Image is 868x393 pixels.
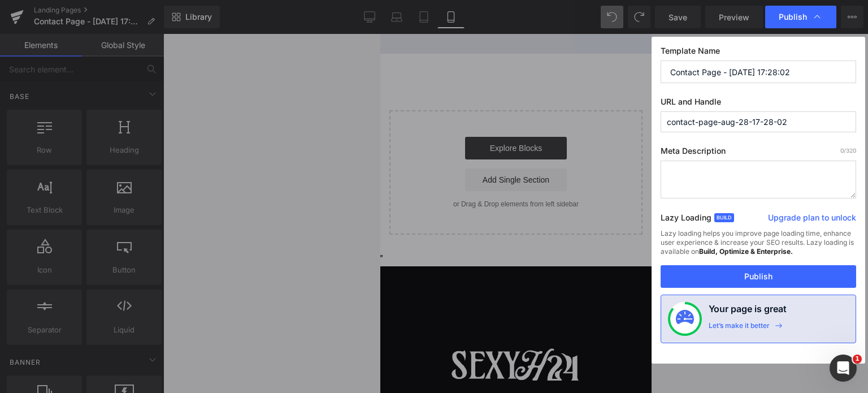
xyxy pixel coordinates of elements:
[709,321,770,336] div: Let’s make it better
[699,247,793,256] strong: Build, Optimize & Enterprise.
[661,146,856,161] label: Meta Description
[661,229,856,265] div: Lazy loading helps you improve page loading time, enhance user experience & increase your SEO res...
[840,147,844,154] span: 0
[768,212,856,228] a: Upgrade plan to unlock
[27,166,244,174] p: or Drag & Drop elements from left sidebar
[85,103,186,126] a: Explore Blocks
[661,97,856,111] label: URL and Handle
[714,213,734,222] span: Build
[661,265,856,288] button: Publish
[661,46,856,61] label: Template Name
[853,355,862,364] span: 1
[85,135,186,157] a: Add Single Section
[830,355,857,382] iframe: Intercom live chat
[676,310,694,328] img: onboarding-status.svg
[840,147,856,154] span: /320
[709,302,787,321] h4: Your page is great
[779,12,807,22] span: Publish
[661,210,711,229] label: Lazy Loading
